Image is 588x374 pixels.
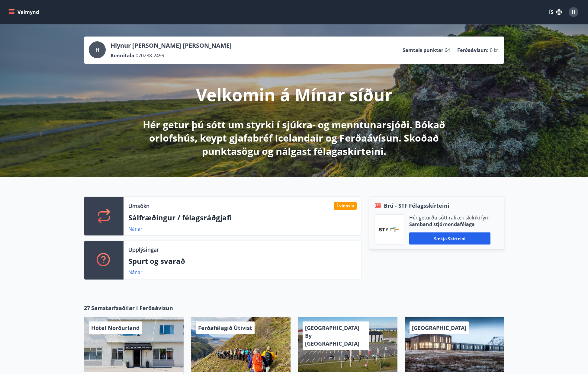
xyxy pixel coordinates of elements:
p: Upplýsingar [128,246,159,254]
p: Spurt og svarað [128,256,357,266]
p: Velkomin á Mínar síður [196,83,392,106]
p: Sálfræðingur / félagsráðgjafi [128,213,357,223]
p: Kennitala [111,52,134,59]
p: Umsókn [128,202,149,210]
p: Samtals punktar [403,47,443,53]
span: [GEOGRAPHIC_DATA] [412,324,466,331]
span: [GEOGRAPHIC_DATA] By [GEOGRAPHIC_DATA] [305,324,359,347]
span: Samstarfsaðilar í Ferðaávísun [91,304,173,312]
p: Hlynur [PERSON_NAME] [PERSON_NAME] [111,41,232,50]
p: Ferðaávísun : [457,47,489,53]
span: Hótel Norðurland [91,324,140,331]
img: vjCaq2fThgY3EUYqSgpjEiBg6WP39ov69hlhuPVN.png [379,227,400,232]
span: 64 [445,47,450,53]
span: 0 kr. [490,47,500,53]
p: Samband stjórnendafélaga [409,221,490,228]
span: Ferðafélagið Útivist [198,324,252,331]
span: 27 [84,304,90,312]
button: H [566,5,581,19]
button: ÍS [546,7,565,18]
a: Nánar [128,269,143,276]
button: menu [7,7,41,18]
div: Í vinnslu [334,202,357,210]
span: 070288-2499 [136,52,164,59]
span: Brú - STF Félagsskírteini [384,202,449,209]
span: H [572,9,575,15]
a: Nánar [128,225,143,232]
span: H [95,46,99,53]
p: Hér getur þú sótt um styrki í sjúkra- og menntunarsjóði. Bókað orlofshús, keypt gjafabréf Iceland... [135,118,454,158]
button: Sækja skírteini [409,232,490,245]
p: Hér geturðu sótt rafræn skilríki fyrir [409,214,490,221]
